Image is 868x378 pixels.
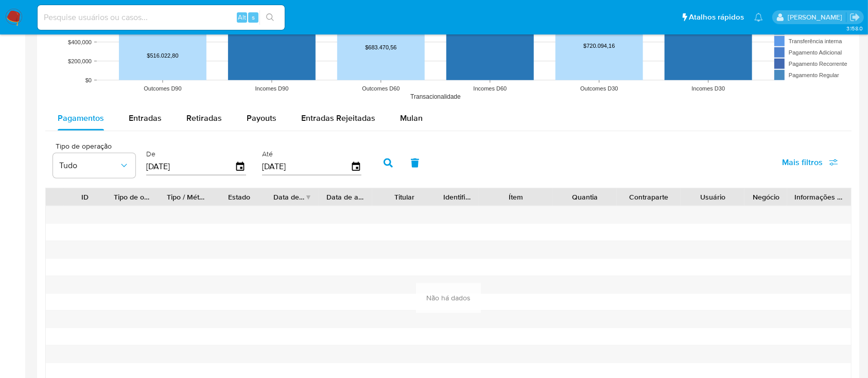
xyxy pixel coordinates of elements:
span: Alt [238,12,246,22]
input: Pesquise usuários ou casos... [38,11,285,24]
p: adriano.brito@mercadolivre.com [788,12,846,22]
span: 3.158.0 [846,24,863,32]
a: Sair [849,12,860,23]
a: Notificações [754,13,763,22]
button: search-icon [259,10,281,25]
span: s [252,12,255,22]
span: Atalhos rápidos [689,12,744,23]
